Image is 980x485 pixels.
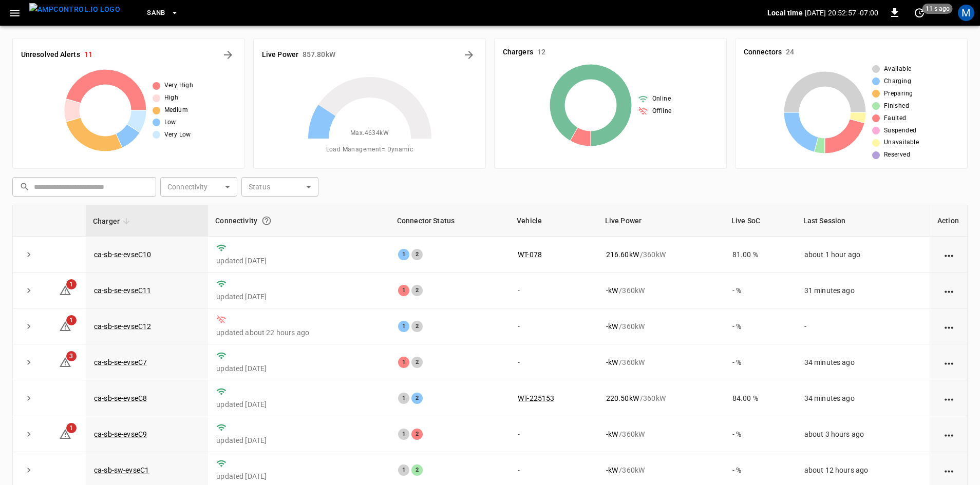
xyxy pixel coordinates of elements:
[29,3,120,16] img: ampcontrol.io logo
[411,321,423,332] div: 2
[164,130,191,140] span: Very Low
[884,89,913,99] span: Preparing
[652,94,671,104] span: Online
[606,285,618,296] p: - kW
[59,285,71,294] a: 1
[884,76,911,87] span: Charging
[796,205,930,237] th: Last Session
[164,93,179,103] span: High
[943,321,955,332] div: action cell options
[164,118,176,128] span: Low
[796,308,930,344] td: -
[59,430,71,438] a: 1
[220,47,236,63] button: All Alerts
[724,344,796,380] td: - %
[398,429,409,440] div: 1
[943,249,955,260] div: action cell options
[518,250,542,259] a: WT-078
[411,429,423,440] div: 2
[884,101,909,111] span: Finished
[21,247,36,262] button: expand row
[767,8,803,18] p: Local time
[94,358,147,366] a: ca-sb-se-evseC7
[796,237,930,273] td: about 1 hour ago
[66,315,77,325] span: 1
[398,393,409,404] div: 1
[215,211,383,230] div: Connectivity
[59,358,71,366] a: 3
[606,285,716,296] div: / 360 kW
[164,81,194,91] span: Very High
[606,429,618,439] p: - kW
[398,464,409,476] div: 1
[884,126,917,136] span: Suspended
[262,49,298,61] h6: Live Power
[257,211,276,230] button: Connection between the charger and our software.
[796,416,930,452] td: about 3 hours ago
[461,47,477,63] button: Energy Overview
[398,321,409,332] div: 1
[922,4,953,14] span: 11 s ago
[411,357,423,368] div: 2
[744,47,782,58] h6: Connectors
[164,105,188,115] span: Medium
[66,351,77,361] span: 3
[606,393,639,403] p: 220.50 kW
[598,205,724,237] th: Live Power
[59,322,71,330] a: 1
[930,205,967,237] th: Action
[943,357,955,367] div: action cell options
[884,113,907,124] span: Faulted
[510,205,598,237] th: Vehicle
[652,106,672,117] span: Offline
[216,435,382,445] p: updated [DATE]
[21,355,36,370] button: expand row
[796,344,930,380] td: 34 minutes ago
[510,416,598,452] td: -
[94,466,149,474] a: ca-sb-sw-evseC1
[411,249,423,260] div: 2
[884,138,919,148] span: Unavailable
[216,363,382,374] p: updated [DATE]
[510,273,598,308] td: -
[93,215,133,227] span: Charger
[503,47,533,58] h6: Chargers
[884,150,910,160] span: Reserved
[21,283,36,298] button: expand row
[606,357,618,367] p: - kW
[796,380,930,416] td: 34 minutes ago
[606,249,639,260] p: 216.60 kW
[216,256,382,266] p: updated [DATE]
[724,380,796,416] td: 84.00 %
[724,205,796,237] th: Live SoC
[606,465,618,475] p: - kW
[606,357,716,367] div: / 360 kW
[411,285,423,296] div: 2
[943,393,955,403] div: action cell options
[21,391,36,406] button: expand row
[94,322,151,331] a: ca-sb-se-evseC12
[94,430,147,438] a: ca-sb-se-evseC9
[411,393,423,404] div: 2
[606,465,716,475] div: / 360 kW
[21,462,36,478] button: expand row
[884,64,912,74] span: Available
[411,464,423,476] div: 2
[216,327,382,338] p: updated about 22 hours ago
[216,471,382,481] p: updated [DATE]
[94,250,151,259] a: ca-sb-se-evseC10
[724,416,796,452] td: - %
[21,49,80,61] h6: Unresolved Alerts
[21,319,36,334] button: expand row
[66,279,77,289] span: 1
[94,286,151,295] a: ca-sb-se-evseC11
[21,426,36,442] button: expand row
[518,394,554,402] a: WT-225153
[943,465,955,475] div: action cell options
[390,205,510,237] th: Connector Status
[350,128,389,139] span: Max. 4634 kW
[943,429,955,439] div: action cell options
[216,292,382,302] p: updated [DATE]
[510,344,598,380] td: -
[66,423,77,433] span: 1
